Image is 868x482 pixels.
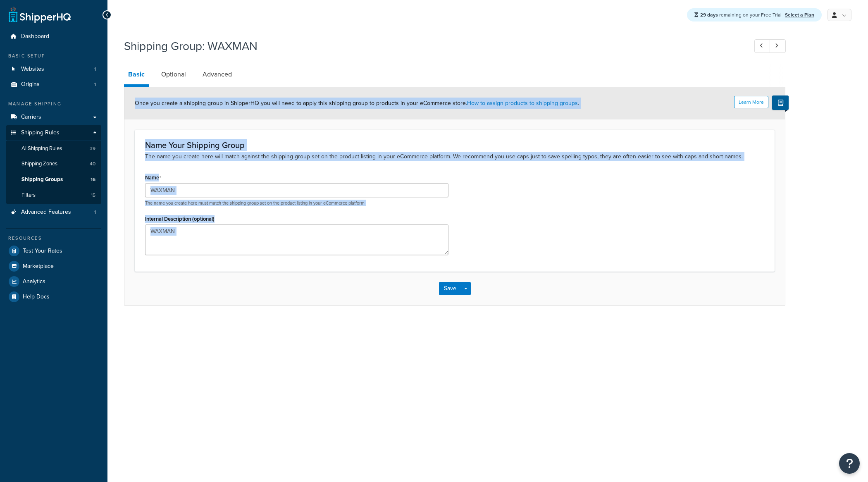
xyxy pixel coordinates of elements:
[6,172,101,187] li: Shipping Groups
[145,216,215,222] label: Internal Description (optional)
[6,235,101,242] div: Resources
[91,176,95,183] span: 16
[90,145,95,152] span: 39
[6,100,101,107] div: Manage Shipping
[23,263,54,270] span: Marketplace
[21,66,44,73] span: Websites
[6,188,101,203] a: Filters15
[734,96,768,108] button: Learn More
[124,64,149,87] a: Basic
[6,62,101,77] li: Websites
[145,200,448,206] p: The name you create here must match the shipping group set on the product listing in your eCommer...
[21,129,60,136] span: Shipping Rules
[439,282,461,295] button: Save
[145,152,764,161] p: The name you create here will match against the shipping group set on the product listing in your...
[23,293,50,301] span: Help Docs
[157,64,190,84] a: Optional
[839,453,860,474] button: Open Resource Center
[6,110,101,125] a: Carriers
[6,125,101,204] li: Shipping Rules
[6,52,101,60] div: Basic Setup
[700,11,783,19] span: remaining on your Free Trial
[6,29,101,44] a: Dashboard
[91,192,95,199] span: 15
[6,243,101,258] a: Test Your Rates
[23,248,62,255] span: Test Your Rates
[145,141,764,150] h3: Name Your Shipping Group
[772,95,789,110] button: Show Help Docs
[21,160,57,167] span: Shipping Zones
[21,81,40,88] span: Origins
[124,38,739,54] h1: Shipping Group: WAXMAN
[785,11,814,19] a: Select a Plan
[6,205,101,220] a: Advanced Features1
[94,66,96,73] span: 1
[21,145,62,152] span: All Shipping Rules
[6,259,101,274] a: Marketplace
[21,33,49,40] span: Dashboard
[21,192,36,199] span: Filters
[6,156,101,172] li: Shipping Zones
[145,174,161,181] label: Name
[94,81,96,88] span: 1
[145,224,448,255] textarea: WAXMAN
[6,172,101,187] a: Shipping Groups16
[6,156,101,172] a: Shipping Zones40
[23,278,45,285] span: Analytics
[21,114,41,121] span: Carriers
[6,77,101,92] li: Origins
[21,209,71,216] span: Advanced Features
[94,209,96,216] span: 1
[754,39,770,53] a: Previous Record
[6,77,101,92] a: Origins1
[467,99,578,107] a: How to assign products to shipping groups
[6,289,101,304] a: Help Docs
[6,141,101,156] a: AllShipping Rules39
[90,160,95,167] span: 40
[135,99,579,107] span: Once you create a shipping group in ShipperHQ you will need to apply this shipping group to produ...
[6,188,101,203] li: Filters
[6,62,101,77] a: Websites1
[770,39,786,53] a: Next Record
[198,64,236,84] a: Advanced
[6,205,101,220] li: Advanced Features
[21,176,63,183] span: Shipping Groups
[700,11,718,19] strong: 29 days
[6,274,101,289] a: Analytics
[6,125,101,141] a: Shipping Rules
